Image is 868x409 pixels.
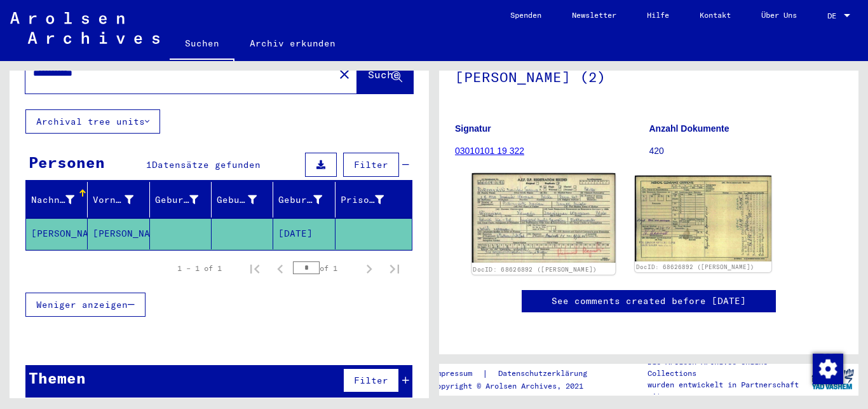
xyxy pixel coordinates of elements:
[455,123,491,134] b: Signatur
[354,375,388,386] span: Filter
[29,151,105,174] div: Personen
[234,28,351,59] a: Archiv erkunden
[93,190,149,210] div: Vorname
[827,11,841,20] span: DE
[455,146,524,156] a: 03010101 19 322
[268,256,293,281] button: Previous page
[336,182,412,218] mat-header-cell: Prisoner #
[10,12,159,44] img: Arolsen_neg.svg
[177,263,222,274] div: 1 – 1 of 1
[155,190,214,210] div: Geburtsname
[341,193,384,207] div: Prisoner #
[170,28,234,61] a: Suchen
[809,363,857,395] img: yv_logo.png
[472,173,616,263] img: 001.jpg
[217,193,257,207] div: Geburt‏
[278,190,337,210] div: Geburtsdatum
[357,54,413,94] button: Suche
[432,367,602,380] div: |
[356,256,382,281] button: Next page
[273,218,335,249] mat-cell: [DATE]
[36,299,128,310] span: Weniger anzeigen
[278,193,322,207] div: Geburtsdatum
[488,367,602,380] a: Datenschutzerklärung
[88,218,149,249] mat-cell: [PERSON_NAME]
[31,190,90,210] div: Nachname
[293,262,356,274] div: of 1
[341,190,400,210] div: Prisoner #
[473,265,597,273] a: DocID: 68626892 ([PERSON_NAME])
[649,144,843,158] p: 420
[343,153,399,177] button: Filter
[155,193,198,207] div: Geburtsname
[25,109,160,134] button: Archival tree units
[31,193,74,207] div: Nachname
[812,353,843,384] div: Zustimmung ändern
[354,159,388,170] span: Filter
[649,123,729,134] b: Anzahl Dokumente
[332,61,357,87] button: Clear
[382,256,407,281] button: Last page
[648,379,806,402] p: wurden entwickelt in Partnerschaft mit
[25,293,146,317] button: Weniger anzeigen
[368,68,400,81] span: Suche
[242,256,268,281] button: First page
[343,368,399,392] button: Filter
[636,263,754,270] a: DocID: 68626892 ([PERSON_NAME])
[212,182,273,218] mat-header-cell: Geburt‏
[337,67,352,82] mat-icon: close
[146,159,152,170] span: 1
[88,182,149,218] mat-header-cell: Vorname
[217,190,273,210] div: Geburt‏
[273,182,335,218] mat-header-cell: Geburtsdatum
[432,380,602,392] p: Copyright © Arolsen Archives, 2021
[93,193,133,207] div: Vorname
[26,182,88,218] mat-header-cell: Nachname
[432,367,482,380] a: Impressum
[635,176,771,261] img: 002.jpg
[29,366,86,389] div: Themen
[813,354,843,384] img: Zustimmung ändern
[152,159,261,170] span: Datensätze gefunden
[552,295,746,308] a: See comments created before [DATE]
[26,218,88,249] mat-cell: [PERSON_NAME]
[150,182,212,218] mat-header-cell: Geburtsname
[648,356,806,379] p: Die Arolsen Archives Online-Collections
